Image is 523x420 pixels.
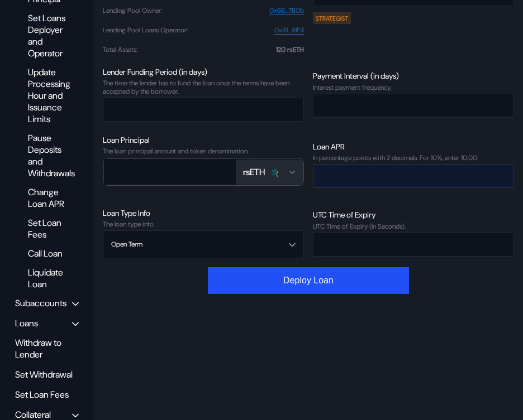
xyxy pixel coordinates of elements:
[22,131,74,181] div: Pause Deposits and Withdrawals
[243,166,265,178] div: rsETH
[276,46,304,54] div: 120 rsETH
[313,84,514,91] div: Interest payment frequency.
[22,246,74,261] div: Call Loan
[269,7,304,15] a: 0x66...7B0b
[15,297,66,309] div: Subaccounts
[313,210,514,220] div: UTC Time of Expiry
[103,7,162,15] div: Lending Pool Owner :
[22,185,74,211] div: Change Loan APR
[22,65,74,127] div: Update Processing Hour and Issuance Limits
[103,67,304,77] div: Lender Funding Period (in days)
[15,317,38,329] div: Loans
[111,240,142,248] div: Open Term
[103,230,304,258] button: Open menu
[103,208,304,218] div: Loan Type Info
[313,142,514,152] div: Loan APR
[103,79,304,95] div: The time the lender has to fund the loan once the terms have been accepted by the borrower.
[103,46,137,54] div: Total Assets :
[103,26,188,34] div: Lending Pool Loans Operator :
[313,223,514,230] div: UTC Time of Expiry (In Seconds).
[274,26,304,35] a: 0x41...41F4
[313,154,514,162] div: In percentage points with 2 decimals. For 10%, enter 10.00.
[103,220,304,228] div: The loan type info.
[11,334,83,363] div: Withdraw to Lender
[22,265,74,292] div: Liquidate Loan
[103,147,304,155] div: The loan principal amount and token denomination.
[11,366,83,383] div: Set Withdrawal
[11,386,83,403] div: Set Loan Fees
[313,12,351,23] div: STRATEGIST
[22,11,74,61] div: Set Loans Deployer and Operator
[274,171,281,177] img: svg+xml,%3c
[236,160,303,185] button: Open menu for selecting token for payment
[208,267,409,294] button: Deploy Loan
[22,215,74,242] div: Set Loan Fees
[269,167,279,177] img: kelprseth_32.png
[103,135,304,145] div: Loan Principal
[313,71,514,81] div: Payment Interval (in days)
